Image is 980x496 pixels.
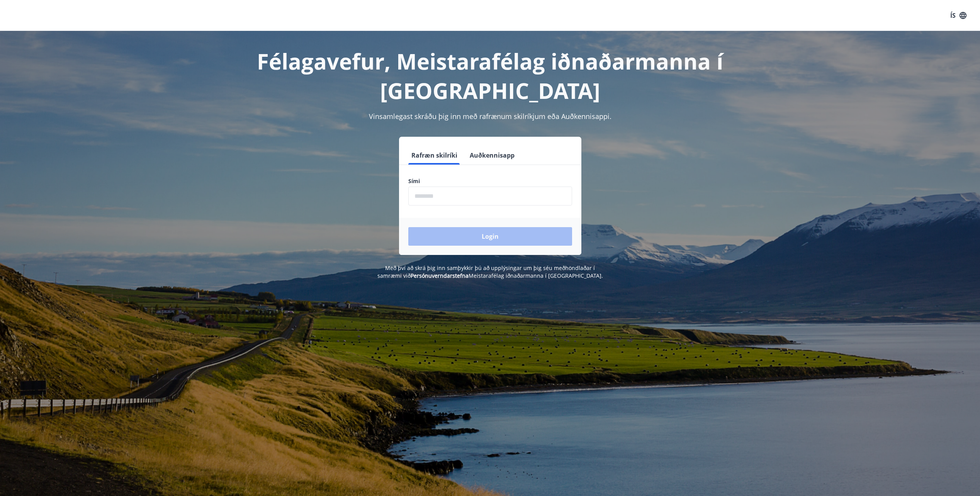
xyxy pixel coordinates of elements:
span: Vinsamlegast skráðu þig inn með rafrænum skilríkjum eða Auðkennisappi. [369,112,611,121]
button: ÍS [946,8,971,22]
button: Rafræn skilríki [408,146,460,165]
button: Auðkennisapp [467,146,518,165]
a: Persónuverndarstefna [411,272,469,279]
span: Með því að skrá þig inn samþykkir þú að upplýsingar um þig séu meðhöndlaðar í samræmi við Meistar... [377,264,603,279]
h1: Félagavefur, Meistarafélag iðnaðarmanna í [GEOGRAPHIC_DATA] [221,46,759,105]
label: Sími [408,177,572,185]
